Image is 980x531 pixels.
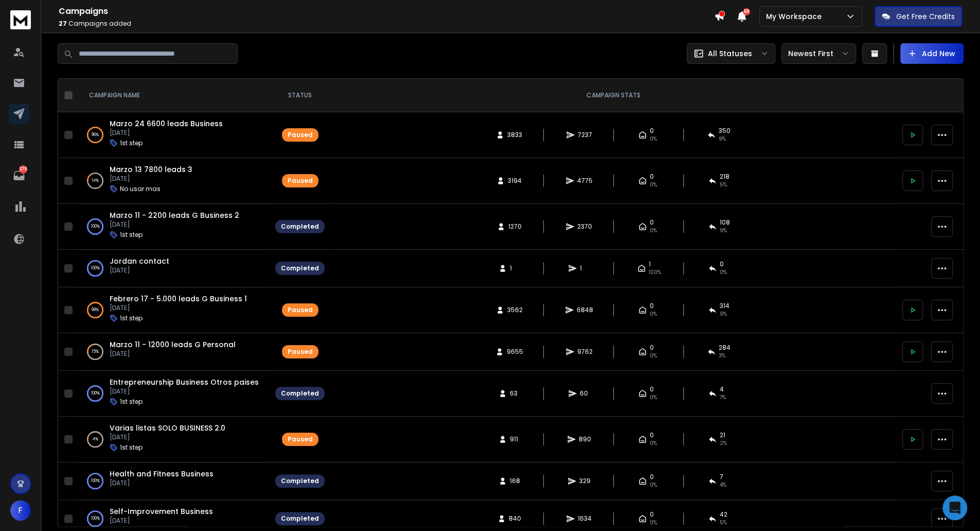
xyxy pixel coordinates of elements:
[77,417,269,463] td: 4%Varias listas SOLO BUSINESS 2.0[DATE]1st step
[577,306,593,314] span: 6848
[719,127,730,135] span: 350
[120,231,142,239] p: 1st step
[9,165,29,186] a: 379
[720,473,723,481] span: 7
[509,515,521,523] span: 840
[110,433,225,441] p: [DATE]
[720,302,729,310] span: 314
[281,264,319,272] div: Completed
[59,20,714,28] p: Campaigns added
[650,519,657,527] span: 0%
[579,477,591,485] span: 329
[720,393,726,402] span: 7 %
[110,164,192,175] span: Marzo 13 7800 leads 3
[650,393,657,402] span: 0%
[110,129,223,137] p: [DATE]
[900,43,964,64] button: Add New
[650,431,654,439] span: 0
[93,434,98,444] p: 4 %
[507,348,523,356] span: 9655
[720,481,726,489] span: 4 %
[650,173,654,181] span: 0
[110,506,213,517] a: Self-Improvement Business
[508,222,522,231] span: 1270
[110,350,236,358] p: [DATE]
[77,79,269,112] th: CAMPAIGN NAME
[510,264,520,272] span: 1
[649,260,651,268] span: 1
[10,500,31,521] button: F
[92,176,99,186] p: 14 %
[650,344,654,352] span: 0
[578,131,592,139] span: 7237
[120,398,142,406] p: 1st step
[650,510,654,519] span: 0
[110,387,259,396] p: [DATE]
[110,294,247,304] a: Febrero 17 - 5.000 leads G Business 1
[77,112,269,158] td: 96%Marzo 24 6600 leads Business[DATE]1st step
[650,352,657,360] span: 0%
[281,515,319,523] div: Completed
[120,443,142,452] p: 1st step
[743,8,750,15] span: 50
[875,6,962,27] button: Get Free Credits
[110,469,213,479] a: Health and Fitness Business
[110,479,213,487] p: [DATE]
[579,435,591,443] span: 890
[508,177,522,185] span: 3194
[650,481,657,489] span: 0%
[650,385,654,393] span: 0
[110,118,223,129] a: Marzo 24 6600 leads Business
[281,477,319,485] div: Completed
[720,310,727,318] span: 9 %
[77,463,269,500] td: 100%Health and Fitness Business[DATE]
[896,11,955,22] p: Get Free Credits
[650,127,654,135] span: 0
[281,222,319,231] div: Completed
[120,185,161,193] p: No usar mas
[110,423,225,433] a: Varias listas SOLO BUSINESS 2.0
[91,388,100,399] p: 100 %
[720,439,727,448] span: 2 %
[720,268,727,277] span: 0 %
[77,158,269,204] td: 14%Marzo 13 7800 leads 3[DATE]No usar mas
[110,256,169,266] span: Jordan contact
[577,222,592,231] span: 2370
[288,435,313,443] div: Paused
[720,510,727,519] span: 42
[578,515,592,523] span: 1634
[649,268,661,277] span: 100 %
[110,339,236,350] a: Marzo 11 - 12000 leads G Personal
[720,173,729,181] span: 218
[281,389,319,398] div: Completed
[288,306,313,314] div: Paused
[719,135,726,143] span: 9 %
[92,305,99,315] p: 99 %
[720,260,724,268] span: 0
[577,348,593,356] span: 9762
[92,347,99,357] p: 15 %
[120,314,142,322] p: 1st step
[19,165,27,174] p: 379
[650,218,654,227] span: 0
[77,287,269,333] td: 99%Febrero 17 - 5.000 leads G Business 1[DATE]1st step
[781,43,856,64] button: Newest First
[650,181,657,189] span: 0%
[110,220,239,229] p: [DATE]
[766,11,826,22] p: My Workspace
[510,435,520,443] span: 911
[91,476,100,486] p: 100 %
[110,377,259,387] a: Entrepreneurship Business Otros paises
[720,519,727,527] span: 5 %
[577,177,593,185] span: 4775
[507,131,522,139] span: 3833
[110,210,239,220] a: Marzo 11 - 2200 leads G Business 2
[719,344,730,352] span: 284
[708,48,752,59] p: All Statuses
